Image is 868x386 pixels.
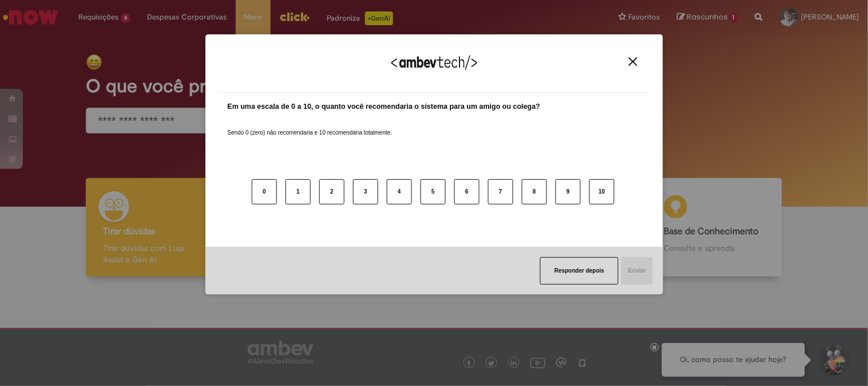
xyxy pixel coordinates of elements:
button: 3 [353,179,378,204]
img: Close [629,57,637,66]
label: Em uma escala de 0 a 10, o quanto você recomendaria o sistema para um amigo ou colega? [228,101,541,112]
label: Sendo 0 (zero) não recomendaria e 10 recomendaria totalmente. [228,115,393,137]
button: 1 [286,179,311,204]
button: 10 [589,179,615,204]
button: Close [625,57,641,66]
button: Responder depois [540,257,619,285]
img: Logo Ambevtech [391,56,477,70]
button: 8 [522,179,547,204]
button: 9 [556,179,581,204]
button: 2 [319,179,344,204]
button: 5 [421,179,446,204]
button: 0 [252,179,277,204]
button: 6 [454,179,479,204]
button: 7 [488,179,513,204]
button: 4 [387,179,412,204]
